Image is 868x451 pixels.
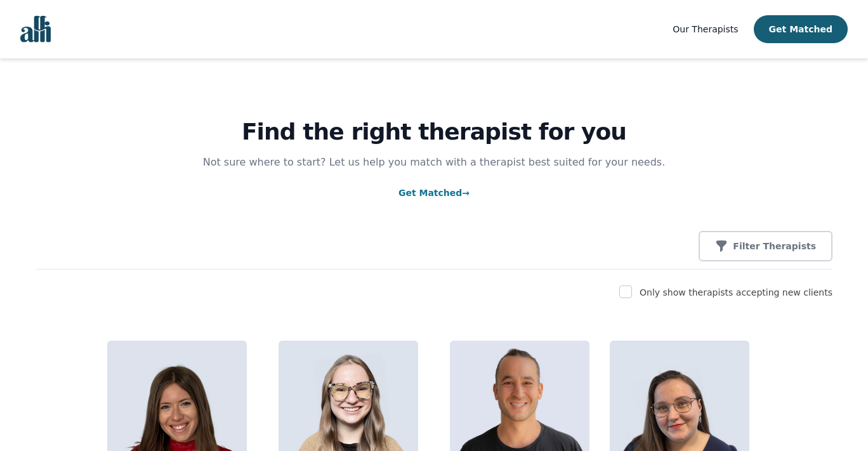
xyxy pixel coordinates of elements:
[640,287,832,297] label: Only show therapists accepting new clients
[673,24,738,34] span: Our Therapists
[699,231,832,261] button: Filter Therapists
[36,119,832,145] h1: Find the right therapist for you
[462,188,470,198] span: →
[754,15,848,43] button: Get Matched
[673,22,738,37] a: Our Therapists
[20,16,51,42] img: alli logo
[398,188,470,198] a: Get Matched
[190,155,678,170] p: Not sure where to start? Let us help you match with a therapist best suited for your needs.
[733,240,816,252] p: Filter Therapists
